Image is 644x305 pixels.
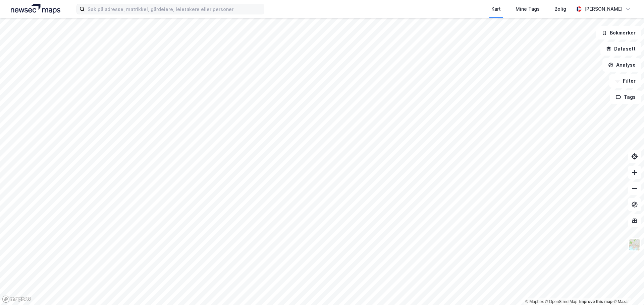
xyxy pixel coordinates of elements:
img: logo.a4113a55bc3d86da70a041830d287a7e.svg [11,4,60,14]
div: Bolig [554,5,566,13]
button: Filter [609,74,641,88]
div: Kontrollprogram for chat [610,273,644,305]
img: Z [628,238,641,251]
div: Mine Tags [516,5,540,13]
a: Improve this map [579,299,612,304]
iframe: Chat Widget [610,273,644,305]
button: Datasett [600,42,641,56]
a: OpenStreetMap [545,299,578,304]
button: Tags [610,90,641,104]
div: Kart [491,5,501,13]
a: Mapbox [525,299,544,304]
a: Mapbox homepage [2,295,32,303]
button: Analyse [602,58,641,72]
input: Søk på adresse, matrikkel, gårdeiere, leietakere eller personer [85,4,264,14]
button: Bokmerker [596,26,641,40]
div: [PERSON_NAME] [584,5,623,13]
